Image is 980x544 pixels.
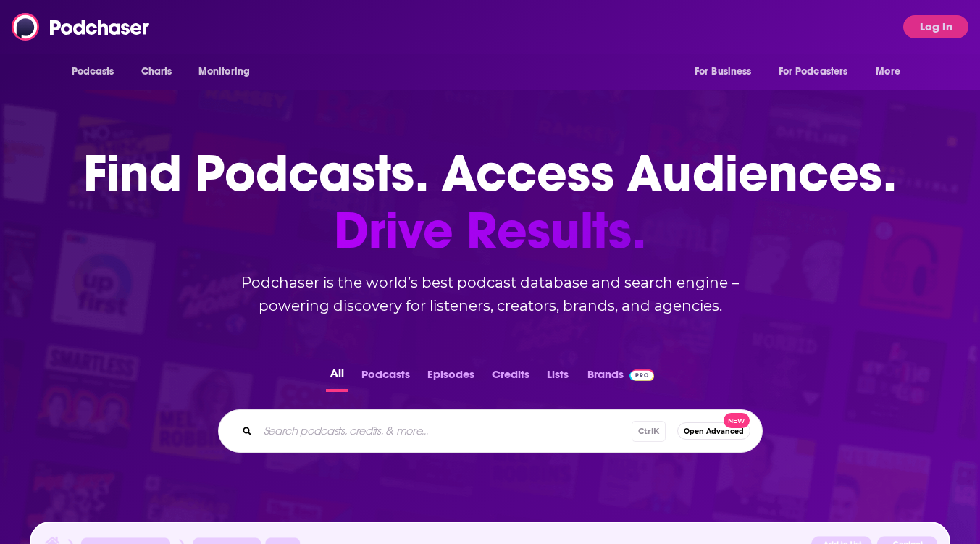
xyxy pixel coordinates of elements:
button: Podcasts [357,364,414,392]
img: Podchaser - Follow, Share and Rate Podcasts [12,13,151,41]
button: open menu [866,58,918,85]
button: open menu [684,58,770,85]
button: Log In [903,15,968,38]
span: For Business [695,62,752,82]
button: Open AdvancedNew [677,422,750,440]
span: Charts [141,62,172,82]
div: Search podcasts, credits, & more... [218,409,763,453]
button: open menu [62,58,133,85]
span: For Podcasters [779,62,848,82]
span: More [876,62,900,82]
span: Ctrl K [632,421,666,442]
button: open menu [188,58,269,85]
h2: Podchaser is the world’s best podcast database and search engine – powering discovery for listene... [201,271,780,317]
button: Credits [487,364,534,392]
span: New [724,413,750,428]
button: All [326,364,348,392]
h1: Find Podcasts. Access Audiences. [83,145,897,259]
button: open menu [769,58,869,85]
img: Podchaser Pro [629,369,655,381]
button: Episodes [423,364,479,392]
a: Charts [132,58,181,85]
span: Podcasts [72,62,114,82]
span: Drive Results. [83,202,897,259]
span: Monitoring [198,62,250,82]
a: BrandsPodchaser Pro [587,364,655,392]
button: Lists [543,364,573,392]
span: Open Advanced [684,427,744,435]
input: Search podcasts, credits, & more... [258,419,632,443]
